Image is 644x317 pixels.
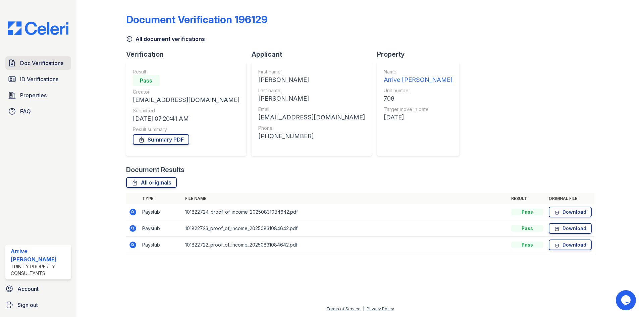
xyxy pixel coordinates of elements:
[258,106,365,113] div: Email
[182,220,508,237] td: 101822723_proof_of_income_20250831084642.pdf
[3,282,74,296] a: Account
[182,237,508,253] td: 101822722_proof_of_income_20250831084642.pdf
[384,75,452,85] div: Arrive [PERSON_NAME]
[126,50,252,59] div: Verification
[546,193,594,204] th: Original file
[363,306,364,311] div: |
[133,126,239,133] div: Result summary
[511,242,543,248] div: Pass
[182,204,508,220] td: 101822724_proof_of_income_20250831084642.pdf
[17,285,39,293] span: Account
[182,193,508,204] th: File name
[5,89,71,102] a: Properties
[133,89,239,95] div: Creator
[20,75,58,83] span: ID Verifications
[140,204,182,220] td: Paystub
[258,87,365,94] div: Last name
[126,165,184,174] div: Document Results
[511,225,543,232] div: Pass
[133,75,160,86] div: Pass
[17,301,38,309] span: Sign out
[3,298,74,312] a: Sign out
[511,209,543,215] div: Pass
[133,95,239,105] div: [EMAIL_ADDRESS][DOMAIN_NAME]
[3,21,74,35] img: CE_Logo_Blue-a8612792a0a2168367f1c8372b55b34899dd931a85d93a1a3d3e32e68fde9ad4.png
[258,125,365,131] div: Phone
[384,113,452,122] div: [DATE]
[384,106,452,113] div: Target move in date
[133,68,239,75] div: Result
[5,56,71,70] a: Doc Verifications
[133,134,189,145] a: Summary PDF
[20,107,31,115] span: FAQ
[326,306,361,311] a: Terms of Service
[126,35,205,43] a: All document verifications
[140,237,182,253] td: Paystub
[384,87,452,94] div: Unit number
[258,113,365,122] div: [EMAIL_ADDRESS][DOMAIN_NAME]
[140,220,182,237] td: Paystub
[5,105,71,118] a: FAQ
[384,94,452,103] div: 708
[384,68,452,75] div: Name
[5,72,71,86] a: ID Verifications
[549,223,592,234] a: Download
[258,131,365,141] div: [PHONE_NUMBER]
[11,247,68,263] div: Arrive [PERSON_NAME]
[258,75,365,85] div: [PERSON_NAME]
[377,50,465,59] div: Property
[133,107,239,114] div: Submitted
[384,68,452,85] a: Name Arrive [PERSON_NAME]
[140,193,182,204] th: Type
[133,114,239,123] div: [DATE] 07:20:41 AM
[367,306,394,311] a: Privacy Policy
[252,50,377,59] div: Applicant
[616,290,637,310] iframe: chat widget
[126,13,268,25] div: Document Verification 196129
[508,193,546,204] th: Result
[20,59,63,67] span: Doc Verifications
[549,207,592,217] a: Download
[11,263,68,277] div: Trinity Property Consultants
[126,177,177,188] a: All originals
[258,68,365,75] div: First name
[549,240,592,250] a: Download
[20,91,47,99] span: Properties
[258,94,365,103] div: [PERSON_NAME]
